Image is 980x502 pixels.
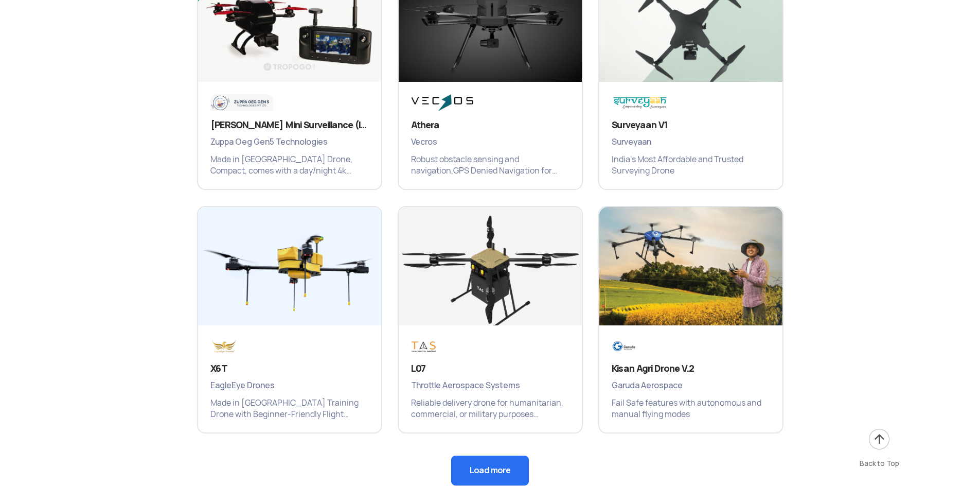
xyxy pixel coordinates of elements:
a: Drone ImageBrandX6TEagleEye DronesMade in [GEOGRAPHIC_DATA] Training Drone with Beginner-Friendly... [197,206,382,434]
p: Made in [GEOGRAPHIC_DATA] Drone, Compact, comes with a day/night 4k camera [210,154,369,177]
img: ic_arrow-up.png [868,428,890,451]
p: Fail Safe features with autonomous and manual flying modes [612,397,770,420]
h3: L07 [411,362,569,375]
img: Brand [612,94,669,111]
p: Robust obstacle sensing and navigation,GPS Denied Navigation for seamless navigation around GPS i... [411,154,569,177]
img: Brand [210,94,273,111]
a: Drone ImageBrandL07Throttle Aerospace SystemsReliable delivery drone for humanitarian, commercial... [398,206,583,434]
img: Drone Image [599,207,782,336]
img: Drone Image [198,207,381,336]
div: Back to Top [857,456,902,471]
span: Surveyaan [612,135,770,149]
p: Made in [GEOGRAPHIC_DATA] Training Drone with Beginner-Friendly Flight Experience and Automotive ... [210,397,369,420]
img: Brand [411,338,474,355]
span: Zuppa Oeg Gen5 Technologies [210,135,369,149]
h3: X6T [210,362,369,375]
a: Drone ImageBrandKisan Agri Drone V.2Garuda AerospaceFail Safe features with autonomous and manual... [598,206,783,434]
p: India's Most Affordable and Trusted Surveying Drone [612,154,770,177]
h3: Athera [411,119,569,131]
img: Brand [612,338,651,355]
span: Vecros [411,135,569,149]
span: Garuda Aerospace [612,379,770,392]
h3: Ajeet Mini Surveillance (ISR) [210,119,369,131]
span: Throttle Aerospace Systems [411,379,569,392]
h3: Surveyaan V1 [612,119,770,131]
h3: Kisan Agri Drone V.2 [612,362,770,375]
span: EagleEye Drones [210,379,369,392]
p: Reliable delivery drone for humanitarian, commercial, or military purposes deliveries [411,397,569,420]
img: Drone Image [399,207,582,336]
img: Brand [411,94,474,111]
img: Brand [210,338,273,355]
button: Load more [451,456,529,486]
